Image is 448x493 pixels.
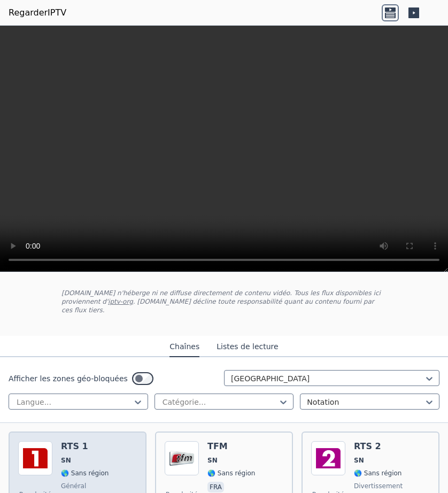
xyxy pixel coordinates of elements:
[9,6,66,19] a: RegarderIPTV
[354,457,364,464] font: SN
[61,482,86,490] font: général
[354,469,401,477] font: 🌎 Sans région
[61,469,109,477] font: 🌎 Sans région
[169,337,199,357] button: Chaînes
[9,374,128,383] font: Afficher les zones géo-bloquées
[217,342,278,351] font: Listes de lecture
[207,457,218,464] font: SN
[61,289,381,305] font: [DOMAIN_NAME] n'héberge ni ne diffuse directement de contenu vidéo. Tous les flux disponibles ici...
[210,483,222,491] font: fra
[18,441,52,475] img: RTS 1
[354,482,403,490] font: divertissement
[354,441,381,451] font: RTS 2
[207,441,228,451] font: TFM
[108,298,133,305] a: iptv-org
[207,469,255,477] font: 🌎 Sans région
[311,441,345,475] img: RTS 2
[61,298,374,314] font: . [DOMAIN_NAME] décline toute responsabilité quant au contenu fourni par ces flux tiers.
[61,441,88,451] font: RTS 1
[169,342,199,351] font: Chaînes
[165,441,199,475] img: TFM
[217,337,278,357] button: Listes de lecture
[9,7,66,18] font: RegarderIPTV
[61,457,71,464] font: SN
